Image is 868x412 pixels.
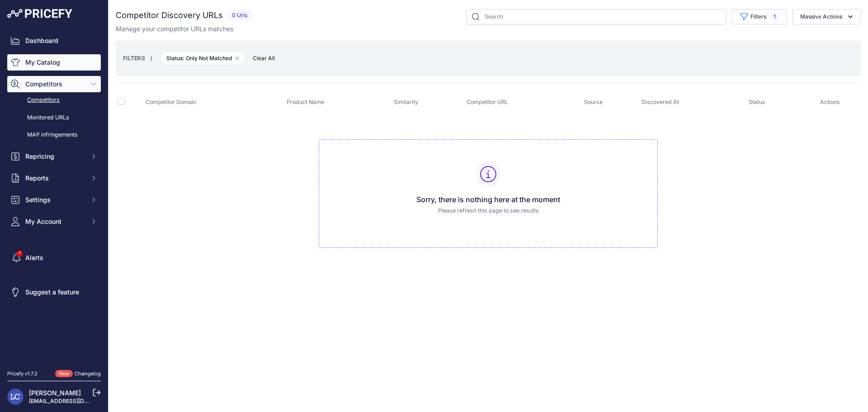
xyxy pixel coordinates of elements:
small: FILTERS [123,55,145,62]
a: My Catalog [7,54,101,71]
p: Manage your competitor URLs matches [116,24,233,33]
span: Status: Only Not Matched [160,52,245,65]
a: Suggest a feature [7,284,101,300]
span: New [55,370,73,378]
a: Competitors [7,92,101,108]
a: MAP infringements [7,127,101,143]
a: Changelog [75,370,101,377]
span: Actions [820,99,840,105]
a: Dashboard [7,33,101,49]
button: Reports [7,170,101,186]
h2: Competitor Discovery URLs [116,9,223,22]
button: Filters1 [732,9,787,24]
span: Discovered At [642,99,679,105]
button: My Account [7,213,101,230]
span: Competitors [25,80,85,89]
span: Competitor Domain [146,99,196,105]
p: Please refresh this page to see results [326,207,650,215]
span: 1 [770,12,779,21]
button: Repricing [7,148,101,165]
a: [PERSON_NAME] [29,389,81,397]
button: Massive Actions [793,9,861,24]
span: My Account [25,217,85,226]
a: Monitored URLs [7,110,101,126]
span: Status [749,99,765,105]
span: Similarity [394,99,418,105]
span: Product Name [287,99,324,105]
button: Settings [7,192,101,208]
input: Search [466,9,726,24]
small: | [145,56,157,61]
a: [EMAIL_ADDRESS][DOMAIN_NAME] [29,398,123,404]
h3: Sorry, there is nothing here at the moment [326,194,650,205]
button: Competitors [7,76,101,92]
span: Reports [25,174,85,183]
span: Source [584,99,603,105]
span: Settings [25,195,85,204]
img: Pricefy Logo [7,9,72,18]
span: Competitor URL [467,99,508,105]
a: Alerts [7,250,101,266]
div: Pricefy v1.7.2 [7,370,38,378]
button: Clear All [248,54,279,63]
span: 0 Urls [226,10,253,21]
nav: Sidebar [7,33,101,359]
span: Repricing [25,152,85,161]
